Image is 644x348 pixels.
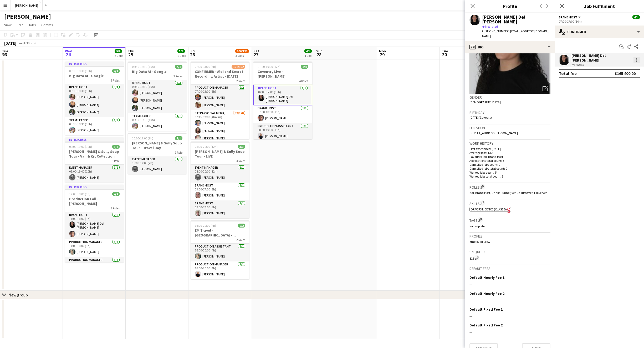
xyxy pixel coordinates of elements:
app-card-role: Brand Host3/308:30-18:30 (10h)[PERSON_NAME][PERSON_NAME][PERSON_NAME] [65,84,124,117]
span: 1/1 [112,145,120,149]
a: Comms [39,22,55,28]
span: Thu [128,49,134,53]
span: 2 Roles [236,79,245,83]
span: View [4,23,12,27]
span: 1 Role [112,159,120,163]
h3: CONFIRMED - Aldi and Secret Recording Artist - [DATE] [191,69,249,79]
span: 07:00-19:00 (12h) [258,65,280,69]
span: Edit [17,23,23,27]
h3: Default Fixed Fee 1 [469,307,503,312]
span: 4 Roles [299,79,308,83]
app-card-role: Brand Host1/107:00-18:00 (11h)[PERSON_NAME] [253,105,312,123]
app-card-role: Production Manager2/207:00-13:00 (6h)[PERSON_NAME][PERSON_NAME] [191,85,249,110]
span: Sun [316,49,323,53]
span: 4/4 [632,15,640,19]
app-card-role: Brand Host1/107:00-17:00 (10h)[PERSON_NAME] Del [PERSON_NAME] [253,85,312,105]
span: 26 [190,52,195,58]
app-card-role: Event Manager1/110:00-17:00 (7h)[PERSON_NAME] [128,156,187,174]
div: Not rated [571,63,585,67]
span: 29 [378,52,386,58]
div: 07:00-19:00 (12h)4/4Coventry Live - [PERSON_NAME]4 RolesBrand Host1/107:00-17:00 (10h)[PERSON_NAM... [253,62,312,139]
span: 09:00-19:00 (10h) [69,145,92,149]
p: Average jobs: 1.667 [469,151,550,155]
h3: Gender [469,95,550,100]
a: Jobs [26,22,38,28]
span: Bar, Brand Host, Drinks Runner/Venue Turnover, Till Server [469,191,547,195]
span: 25 [127,52,134,58]
div: 16:00-20:00 (4h)2/2EM Travel - [GEOGRAPHIC_DATA] - [GEOGRAPHIC_DATA]2 RolesProduction Assistant1/... [191,220,249,279]
p: First experience: [DATE] [469,147,550,151]
h3: Production Call - [PERSON_NAME] [65,196,124,206]
div: 2 Jobs [178,54,186,58]
h3: Tags [469,217,550,223]
div: -- [469,298,550,303]
div: -- [469,330,550,335]
span: 28 [315,52,323,58]
span: Sat [253,49,259,53]
app-card-role: Event Manager1/109:00-19:00 (10h)[PERSON_NAME] [65,165,124,183]
h3: Roles [469,184,550,190]
div: 07:00-17:00 (10h) [559,19,640,23]
span: 07:00-13:00 (6h) [195,65,216,69]
span: 27 [253,52,259,58]
span: 3 Roles [111,206,120,210]
h3: Default Hourly Fee 2 [469,291,504,296]
p: Favourite job: Brand Host [469,155,550,159]
span: 10:00-17:00 (7h) [132,136,153,140]
h3: Big Data AI - Google [65,73,124,78]
app-job-card: 08:30-18:30 (10h)4/4Big Data AI - Google2 RolesBrand Host3/308:30-18:30 (10h)[PERSON_NAME][PERSON... [128,62,187,131]
app-job-card: 07:00-13:00 (6h)101/122CONFIRMED - Aldi and Secret Recording Artist - [DATE]2 RolesProduction Man... [191,62,249,139]
app-card-role: Production Assistant1/116:00-20:00 (4h)[PERSON_NAME] [191,244,249,261]
span: Fri [191,49,195,53]
div: 3 Jobs [115,54,123,58]
span: 2 Roles [236,238,245,242]
span: 08:30-18:30 (10h) [132,65,155,69]
div: Bio [465,41,555,53]
app-card-role: Event Manager1/108:00-20:00 (12h)[PERSON_NAME] [191,165,249,183]
span: Tue [2,49,8,53]
app-card-role: Team Leader1/108:30-18:30 (10h)[PERSON_NAME] [128,113,187,131]
h3: EM Travel - [GEOGRAPHIC_DATA] - [GEOGRAPHIC_DATA] [191,228,249,238]
div: In progress17:00-18:00 (1h)4/4Production Call - [PERSON_NAME]3 RolesBrand Host2/217:00-18:00 (1h)... [65,185,124,263]
div: -- [469,282,550,287]
span: Week 39 [17,41,30,45]
h3: Default fees [469,266,550,271]
span: 9/9 [115,49,122,53]
div: 516 [469,255,550,260]
span: | [EMAIL_ADDRESS][DOMAIN_NAME] [482,29,549,38]
p: Cancelled jobs count: 0 [469,163,550,167]
span: 4/4 [112,69,120,73]
app-card-role: Team Leader1/108:30-18:30 (10h)[PERSON_NAME] [65,117,124,135]
h3: Birthday [469,110,550,115]
span: 3 Roles [236,159,245,163]
span: [STREET_ADDRESS][PERSON_NAME] [469,131,518,135]
h3: Profile [469,234,550,239]
span: 24 [64,52,72,58]
div: £165 400.00 [615,71,636,76]
app-card-role: Brand Host3/308:30-18:30 (10h)[PERSON_NAME][PERSON_NAME][PERSON_NAME] [128,80,187,113]
div: -- [469,314,550,319]
h3: Default Fixed Fee 2 [469,323,503,327]
div: In progress [65,185,124,189]
div: New group [8,292,28,297]
span: 101/122 [232,65,245,69]
span: 08:30-18:30 (10h) [69,69,92,73]
span: [DATE] (21 years) [469,115,492,119]
div: In progress09:00-19:00 (10h)1/1[PERSON_NAME] & Sully Soup Tour - Van & Kit Collection1 RoleEvent ... [65,137,124,183]
app-card-role: Production Manager1/116:00-20:00 (4h)[PERSON_NAME] [191,261,249,279]
span: 30 [441,52,448,58]
span: Not rated [485,24,498,28]
div: Open photos pop-in [540,83,550,94]
app-job-card: 10:00-17:00 (7h)1/1[PERSON_NAME] & Sully Soup Tour - Travel Day1 RoleEvent Manager1/110:00-17:00 ... [128,133,187,174]
div: [PERSON_NAME] Del [PERSON_NAME] [482,15,550,24]
span: 4/4 [301,65,308,69]
h3: [PERSON_NAME] & Sully Soup Tour - Travel Day [128,141,187,150]
span: 23 [1,52,8,58]
span: 2 Roles [111,78,120,82]
div: In progress08:30-18:30 (10h)4/4Big Data AI - Google2 RolesBrand Host3/308:30-18:30 (10h)[PERSON_N... [65,62,124,135]
a: Edit [15,22,25,28]
app-card-role: Production Assistant1/108:00-19:00 (11h)[PERSON_NAME] [253,123,312,141]
img: Crew avatar or photo [469,15,550,94]
h3: Unique ID [469,249,550,254]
